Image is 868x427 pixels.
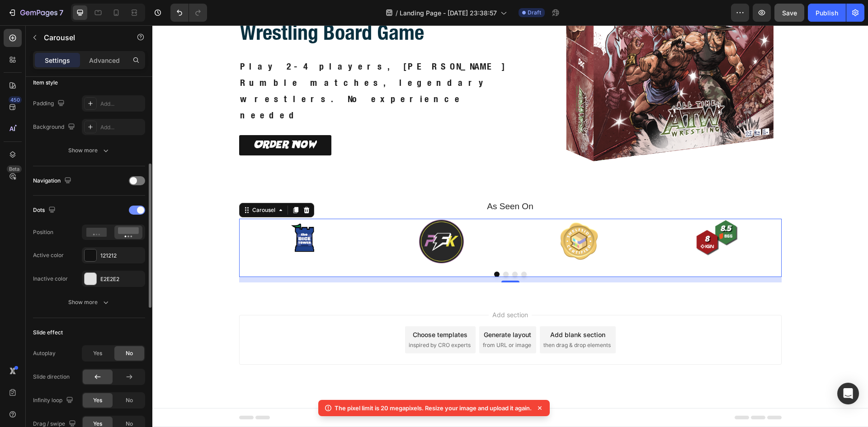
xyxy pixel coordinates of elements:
div: Autoplay [33,349,56,357]
button: Publish [808,4,846,22]
div: Active color [33,251,64,259]
div: Slide direction [33,373,70,381]
div: Generate layout [331,305,379,314]
span: Add section [336,285,379,294]
p: As Seen On [8,176,708,187]
span: Draft [528,9,541,17]
p: The pixel limit is 20 megapixels. Resize your image and upload it again. [335,404,532,413]
span: inspired by CRO experts [256,316,318,324]
button: Show more [33,142,145,159]
img: gempages_585976556803850947-7d3d241a-1686-44ec-8d7d-3f93c680b4c8.png [132,193,171,232]
p: Advanced [89,56,120,65]
div: Open Intercom Messenger [837,383,859,404]
div: Add... [100,123,143,131]
button: Dot [351,246,356,252]
div: Show more [68,146,110,155]
div: Inactive color [33,275,68,283]
button: Dot [360,246,365,252]
div: Beta [7,165,22,173]
span: from URL or image [330,316,379,324]
div: Infinity loop [33,394,75,407]
div: Navigation [33,175,73,187]
span: then drag & drop elements [391,316,458,324]
div: Background [33,121,77,133]
div: Item style [33,79,58,87]
div: Padding [33,98,66,110]
img: gempages_585976556803850947-dc478878-6fa2-4692-9748-b79289a2c5f7.png [266,193,312,239]
span: Landing Page - [DATE] 23:38:57 [400,8,497,18]
button: Save [774,4,804,22]
div: Add blank section [398,305,453,314]
span: Save [782,9,797,17]
img: gempages_585976556803850947-5d8da2f7-d329-44b9-a4b7-cf91527abdfb.png [404,193,449,239]
div: Choose templates [260,305,315,314]
p: Settings [45,56,70,65]
button: Show more [33,294,145,310]
img: gempages_585976556803850947-ea278124-b1f3-4041-aff3-411435e8adac.png [541,193,587,233]
button: 7 [4,4,67,22]
div: Slide effect [33,328,63,337]
div: Undo/Redo [170,4,207,22]
span: Yes [93,396,102,404]
div: Dots [33,204,57,216]
div: 450 [9,96,22,103]
span: No [126,349,133,357]
span: Yes [93,349,102,357]
div: E2E2E2 [100,275,143,283]
h2: Rich Text Editor. Editing area: main [7,175,709,188]
div: Carousel [98,181,125,189]
button: Dot [342,246,347,252]
div: Publish [816,8,838,18]
button: Dot [369,246,374,252]
div: Show more [68,298,110,307]
p: 7 [59,7,63,18]
div: Position [33,228,53,236]
span: / [396,8,398,18]
p: Carousel [44,32,121,43]
iframe: Design area [152,25,868,427]
span: No [126,396,133,404]
div: 121212 [100,252,143,260]
div: Add... [100,100,143,108]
